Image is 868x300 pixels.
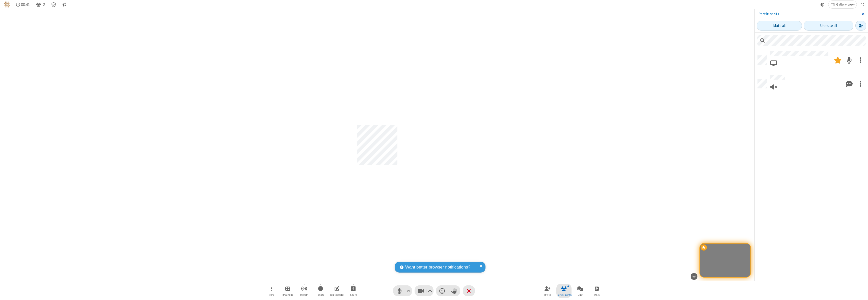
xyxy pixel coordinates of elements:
[689,270,699,282] button: Hide
[573,284,588,298] button: Open chat
[578,293,583,296] span: Chat
[855,21,866,31] button: Invite
[448,285,460,296] button: Raise hand
[836,3,855,7] span: Gallery view
[589,284,604,298] button: Open poll
[300,293,308,296] span: Stream
[346,284,361,298] button: Start sharing
[757,21,802,31] button: Mute all
[329,284,344,298] button: Open shared whiteboard
[819,1,827,8] button: Using system theme
[280,284,295,298] button: Manage Breakout Rooms
[556,284,572,298] button: Close participant list
[594,293,600,296] span: Polls
[859,1,866,8] button: Fullscreen
[34,1,47,8] button: Close participant list
[540,284,555,298] button: Invite participants (⌘+Shift+I)
[393,285,412,296] button: Mute (⌘+Shift+A)
[804,21,853,31] button: Unmute all
[405,285,412,296] button: Audio settings
[21,2,30,7] span: 00:41
[427,285,433,296] button: Video setting
[264,284,279,298] button: Open menu
[296,284,312,298] button: Start streaming
[60,1,68,8] button: Conversation
[557,293,572,296] span: Participants
[49,1,59,8] div: Meeting details Encryption enabled
[770,58,777,69] button: Joined via web browser
[43,2,45,7] span: 2
[14,1,32,8] div: Timer
[282,293,293,296] span: Breakout
[317,293,324,296] span: Record
[405,264,470,271] span: Want better browser notifications?
[544,293,551,296] span: Invite
[330,293,344,296] span: Whiteboard
[415,285,433,296] button: Stop video (⌘+Shift+V)
[463,285,475,296] button: End or leave meeting
[436,285,448,296] button: Send a reaction
[313,284,328,298] button: Start recording
[4,2,10,8] img: QA Selenium DO NOT DELETE OR CHANGE
[566,283,570,288] div: 2
[858,9,868,19] button: Close sidebar
[268,293,274,296] span: More
[350,293,357,296] span: Share
[828,1,857,8] button: Change layout
[758,11,858,17] p: Participants
[770,81,777,93] button: Viewing only, no audio connected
